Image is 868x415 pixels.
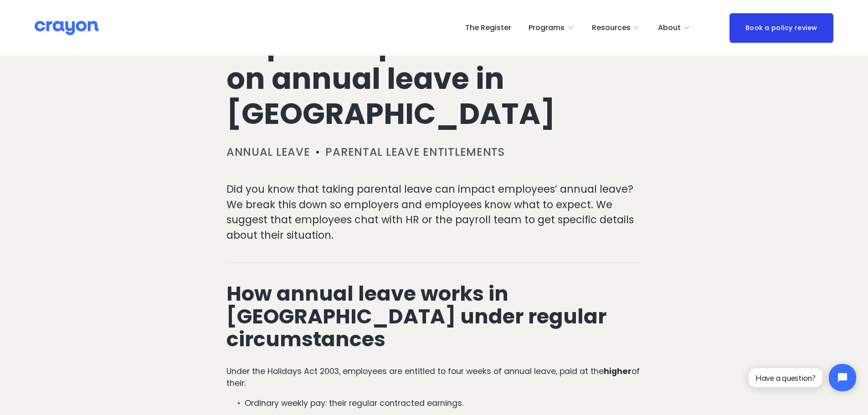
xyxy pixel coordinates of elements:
p: Under the Holidays Act 2003, employees are entitled to four weeks of annual leave, paid at the of... [226,365,642,389]
p: Did you know that taking parental leave can impact employees’ annual leave? We break this down so... [226,182,642,243]
strong: higher [604,366,632,377]
span: Programs [529,21,565,35]
a: folder dropdown [592,20,641,35]
a: Book a policy review [729,13,833,43]
a: folder dropdown [529,20,575,35]
p: Ordinary weekly pay: their regular contracted earnings. [245,397,642,409]
img: Crayon [35,20,98,36]
span: About [658,21,681,35]
a: Annual leave [226,144,310,159]
a: folder dropdown [658,20,691,35]
h2: How annual leave works in [GEOGRAPHIC_DATA] under regular circumstances [226,282,642,351]
iframe: Tidio Chat [741,356,864,399]
a: The Register [465,20,511,35]
span: Resources [592,21,631,35]
a: Parental leave entitlements [325,144,504,159]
